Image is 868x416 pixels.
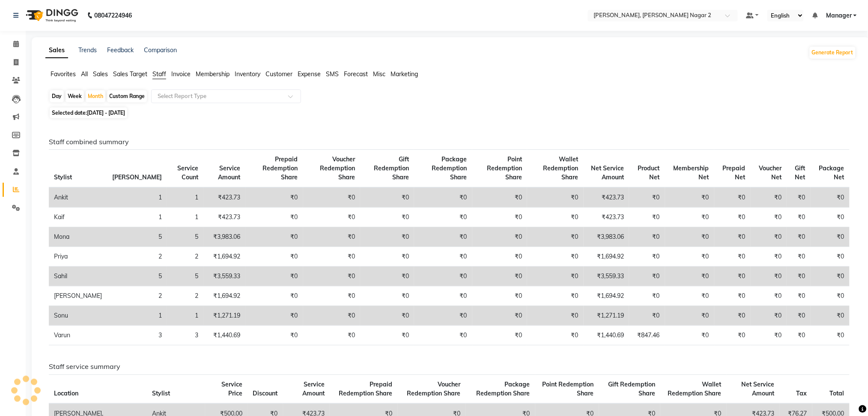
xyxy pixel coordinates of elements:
[303,326,361,345] td: ₹0
[339,380,393,397] span: Prepaid Redemption Share
[714,326,751,345] td: ₹0
[246,267,303,286] td: ₹0
[78,46,97,54] a: Trends
[49,267,107,286] td: Sahil
[49,247,107,267] td: Priya
[303,267,361,286] td: ₹0
[414,227,472,247] td: ₹0
[472,208,528,227] td: ₹0
[830,389,844,397] span: Total
[360,326,414,345] td: ₹0
[171,70,191,78] span: Invoice
[298,70,321,78] span: Expense
[629,267,665,286] td: ₹0
[787,326,811,345] td: ₹0
[751,247,787,267] td: ₹0
[629,286,665,306] td: ₹0
[303,187,361,208] td: ₹0
[629,187,665,208] td: ₹0
[751,227,787,247] td: ₹0
[360,267,414,286] td: ₹0
[203,286,246,306] td: ₹1,694.92
[811,326,850,345] td: ₹0
[45,43,68,58] a: Sales
[107,187,167,208] td: 1
[66,90,84,102] div: Week
[152,70,166,78] span: Staff
[303,247,361,267] td: ₹0
[326,70,339,78] span: SMS
[235,70,260,78] span: Inventory
[414,267,472,286] td: ₹0
[203,187,246,208] td: ₹423.73
[22,3,81,27] img: logo
[811,267,850,286] td: ₹0
[246,187,303,208] td: ₹0
[360,187,414,208] td: ₹0
[50,107,127,118] span: Selected date:
[795,164,805,181] span: Gift Net
[811,247,850,267] td: ₹0
[107,227,167,247] td: 5
[811,306,850,326] td: ₹0
[819,164,844,181] span: Package Net
[665,286,714,306] td: ₹0
[246,286,303,306] td: ₹0
[638,164,660,181] span: Product Net
[303,306,361,326] td: ₹0
[93,70,108,78] span: Sales
[303,227,361,247] td: ₹0
[584,286,629,306] td: ₹1,694.92
[50,90,64,102] div: Day
[113,70,147,78] span: Sales Target
[167,208,203,227] td: 1
[144,46,177,54] a: Comparison
[391,70,418,78] span: Marketing
[608,380,655,397] span: Gift Redemption Share
[94,3,132,27] b: 08047224946
[265,70,292,78] span: Customer
[49,227,107,247] td: Mona
[472,247,528,267] td: ₹0
[751,208,787,227] td: ₹0
[665,267,714,286] td: ₹0
[584,326,629,345] td: ₹1,440.69
[246,227,303,247] td: ₹0
[796,389,807,397] span: Tax
[167,306,203,326] td: 1
[167,187,203,208] td: 1
[723,164,746,181] span: Prepaid Net
[196,70,230,78] span: Membership
[112,173,162,181] span: [PERSON_NAME]
[759,164,781,181] span: Voucher Net
[246,306,303,326] td: ₹0
[629,306,665,326] td: ₹0
[591,164,624,181] span: Net Service Amount
[54,389,78,397] span: Location
[714,208,751,227] td: ₹0
[751,326,787,345] td: ₹0
[51,70,76,78] span: Favorites
[811,286,850,306] td: ₹0
[629,227,665,247] td: ₹0
[543,155,579,181] span: Wallet Redemption Share
[414,306,472,326] td: ₹0
[107,46,134,54] a: Feedback
[320,155,355,181] span: Voucher Redemption Share
[432,155,467,181] span: Package Redemption Share
[527,326,584,345] td: ₹0
[49,187,107,208] td: Ankit
[826,11,852,20] span: Manager
[414,326,472,345] td: ₹0
[167,326,203,345] td: 3
[246,208,303,227] td: ₹0
[49,138,850,146] h6: Staff combined summary
[218,164,241,181] span: Service Amount
[167,286,203,306] td: 2
[665,247,714,267] td: ₹0
[167,267,203,286] td: 5
[665,306,714,326] td: ₹0
[714,187,751,208] td: ₹0
[787,187,811,208] td: ₹0
[674,164,709,181] span: Membership Net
